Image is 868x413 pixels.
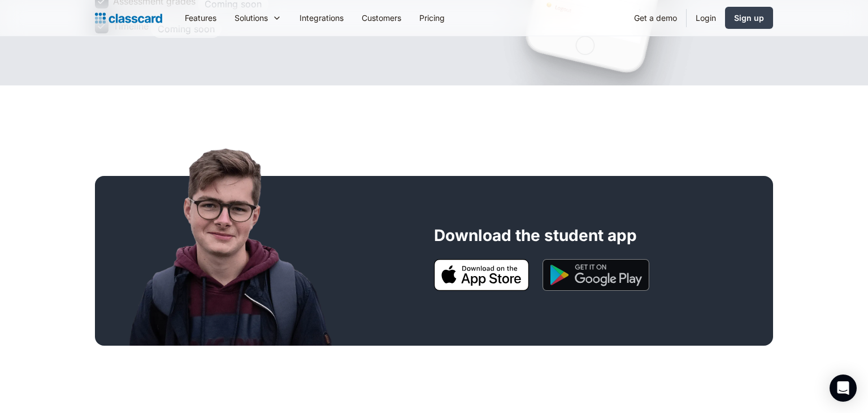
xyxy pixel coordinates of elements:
[734,12,764,24] div: Sign up
[353,5,410,31] a: Customers
[687,5,725,31] a: Login
[95,10,162,26] a: home
[830,375,857,402] div: Open Intercom Messenger
[625,5,686,31] a: Get a demo
[235,12,268,24] div: Solutions
[290,5,353,31] a: Integrations
[176,5,225,31] a: Features
[410,5,454,31] a: Pricing
[725,7,773,29] a: Sign up
[225,5,290,31] div: Solutions
[434,226,637,246] h3: Download the student app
